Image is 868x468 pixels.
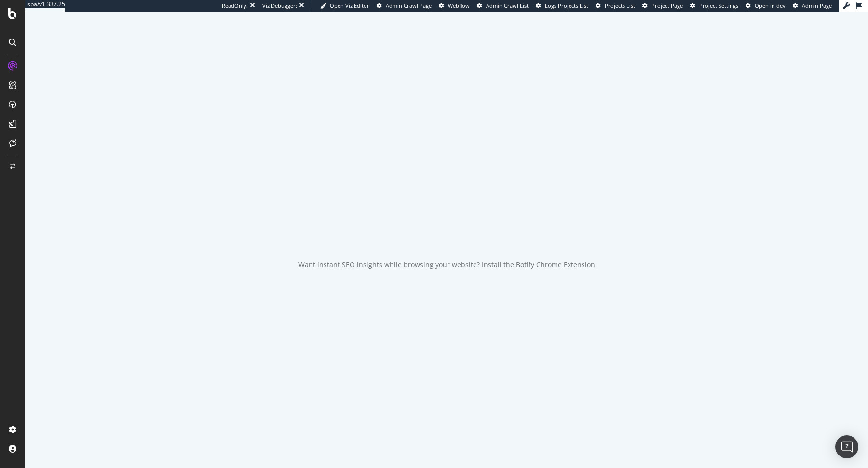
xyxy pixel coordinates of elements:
span: Admin Crawl Page [386,2,432,9]
span: Open in dev [755,2,786,9]
span: Webflow [448,2,470,9]
div: Open Intercom Messenger [835,435,858,458]
a: Admin Crawl List [477,2,529,10]
span: Projects List [605,2,635,9]
div: ReadOnly: [222,2,248,10]
a: Projects List [596,2,635,10]
a: Admin Page [793,2,832,10]
a: Admin Crawl Page [377,2,432,10]
div: Viz Debugger: [262,2,297,10]
span: Logs Projects List [545,2,588,9]
div: Want instant SEO insights while browsing your website? Install the Botify Chrome Extension [298,260,595,270]
a: Open Viz Editor [320,2,369,10]
a: Project Page [642,2,683,10]
a: Open in dev [746,2,786,10]
a: Logs Projects List [536,2,588,10]
div: animation [412,210,481,245]
span: Project Settings [699,2,738,9]
span: Project Page [651,2,683,9]
span: Admin Crawl List [486,2,529,9]
span: Open Viz Editor [330,2,369,9]
a: Webflow [439,2,470,10]
span: Admin Page [802,2,832,9]
a: Project Settings [690,2,738,10]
